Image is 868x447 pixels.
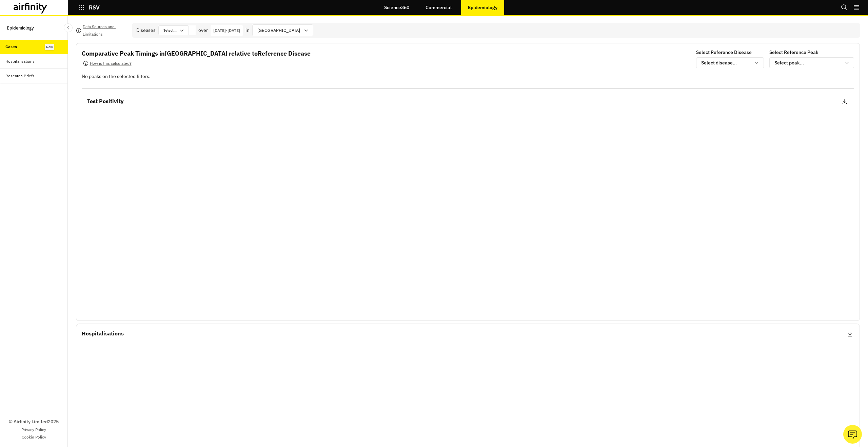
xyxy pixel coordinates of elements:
p: [DATE] - [DATE] [213,27,240,34]
button: Close Sidebar [64,23,73,32]
button: How is this calculated? [82,58,133,69]
div: Research Briefs [5,73,35,79]
p: Select Reference Peak [769,49,818,56]
p: Comparative Peak Timings in [GEOGRAPHIC_DATA] relative to Reference Disease [82,49,311,58]
p: Hospitalisations [82,329,124,338]
button: Search [841,2,848,13]
p: Select Reference Disease [696,49,752,56]
button: Ask our analysts [843,425,862,444]
p: over [198,27,208,34]
a: Privacy Policy [21,427,46,433]
button: Data Sources and Limitations [76,25,127,36]
p: Epidemiology [468,5,497,10]
div: Hospitalisations [5,58,35,64]
p: Data Sources and Limitations [83,23,127,38]
a: Cookie Policy [22,434,46,440]
div: Select disease... [701,59,751,66]
div: New [45,44,54,50]
p: Test Positivity [87,97,124,106]
button: RSV [79,2,100,13]
p: How is this calculated? [90,60,132,67]
p: RSV [89,4,100,11]
p: in [245,27,250,34]
p: Epidemiology [7,22,34,34]
p: © Airfinity Limited 2025 [9,418,59,425]
div: Cases [5,44,17,50]
div: Diseases [136,27,156,34]
p: No peaks on the selected filters. [82,73,854,80]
